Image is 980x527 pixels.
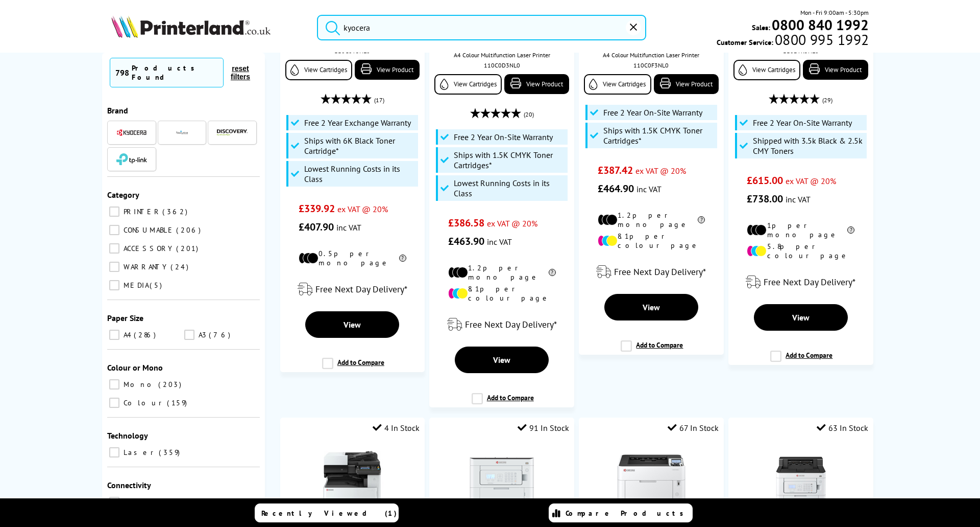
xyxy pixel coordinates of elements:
a: 0800 840 1992 [770,20,869,30]
input: MEDIA 5 [109,280,119,290]
a: View Product [355,60,420,80]
span: MEDIA [121,281,149,290]
span: ex VAT @ 20% [487,218,537,228]
div: 91 In Stock [518,423,569,433]
span: £386.58 [448,216,484,230]
input: PRINTER 362 [109,207,119,217]
b: 0800 840 1992 [772,15,869,34]
input: A3 76 [184,330,194,340]
span: 5 [150,281,164,290]
span: inc VAT [336,222,361,233]
span: £615.00 [747,174,783,187]
span: £339.92 [299,202,335,215]
span: A4 [121,330,133,339]
span: 286 [134,330,158,339]
span: 159 [167,398,189,407]
span: £407.90 [299,220,334,234]
li: 8.1p per colour page [598,232,705,250]
a: View Product [654,74,719,94]
label: Add to Compare [770,351,832,370]
span: 206 [176,225,203,235]
div: Products Found [132,63,218,82]
span: £463.90 [448,235,484,248]
a: View Product [504,74,569,94]
span: £387.42 [598,164,633,177]
span: 359 [159,448,182,457]
span: ex VAT @ 20% [635,166,686,176]
span: 798 [115,67,129,78]
span: Paper Size [107,313,143,323]
input: A4 286 [109,330,119,340]
span: ex VAT @ 20% [337,204,388,214]
span: Free Next Day Delivery* [614,266,706,278]
span: Free 2 Year Exchange Warranty [304,118,411,128]
img: Printerland Logo [111,15,271,38]
span: Sales: [752,22,770,32]
a: View Cartridges [434,74,501,95]
span: CONSUMABLE [121,225,175,235]
img: Navigator [176,126,188,139]
span: (20) [524,105,534,124]
div: 110C0F3NL0 [586,61,716,69]
img: Discovery [217,129,248,135]
span: View [344,319,361,330]
span: Connectivity [107,480,151,490]
div: modal_delivery [434,310,569,339]
a: View [455,347,549,373]
span: Mono [121,380,157,389]
span: A4 Colour Multifunction Laser Printer [434,51,569,59]
span: Free 2 Year On-Site Warranty [454,132,553,142]
span: £738.00 [747,192,783,205]
span: (17) [374,90,384,110]
a: View [754,304,848,331]
span: Brand [107,105,128,116]
span: Lowest Running Costs in its Class [304,164,415,184]
span: 350 [142,497,168,507]
span: Colour or Mono [107,362,163,373]
li: 5.8p per colour page [747,242,854,260]
a: View Cartridges [733,60,800,80]
a: Printerland Logo [111,15,304,40]
input: Colour 159 [109,398,119,408]
a: View Product [803,60,868,80]
span: Shipped with 3.5k Black & 2.5k CMY Toners [753,135,864,156]
span: inc VAT [636,184,661,194]
span: (29) [822,90,832,110]
span: 201 [176,244,201,253]
span: View [643,302,660,312]
a: View [305,311,399,338]
span: Free 2 Year On-Site Warranty [753,118,852,128]
span: Customer Service: [717,35,869,47]
span: USB [121,497,141,507]
span: 0800 995 1992 [773,35,869,44]
label: Add to Compare [472,393,534,413]
span: inc VAT [786,194,811,204]
input: USB 350 [109,497,119,507]
img: Kyocera [116,129,147,136]
span: Technology [107,430,148,441]
span: Colour [121,398,166,407]
div: 4 In Stock [373,423,420,433]
label: Add to Compare [621,340,683,360]
span: A3 [196,330,208,339]
div: modal_delivery [584,258,718,286]
input: Mono 203 [109,379,119,389]
span: ACCESSORY [121,244,175,253]
span: Lowest Running Costs in its Class [454,178,565,198]
a: View [604,294,698,320]
a: View Cartridges [285,60,352,80]
span: WARRANTY [121,262,169,271]
li: 1.2p per mono page [598,211,705,229]
img: TP-Link [116,153,147,165]
label: Add to Compare [322,358,384,377]
span: Free Next Day Delivery* [465,318,557,330]
li: 1p per mono page [747,221,854,239]
input: Search product or bran [317,15,646,40]
span: Ships with 1.5K CMYK Toner Cartridges* [603,125,715,146]
button: reset filters [224,64,257,81]
span: ex VAT @ 20% [786,176,836,186]
span: 362 [162,207,190,216]
a: Recently Viewed (1) [255,503,399,522]
span: Ships with 1.5K CMYK Toner Cartridges* [454,150,565,170]
li: 0.5p per mono page [299,249,406,267]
